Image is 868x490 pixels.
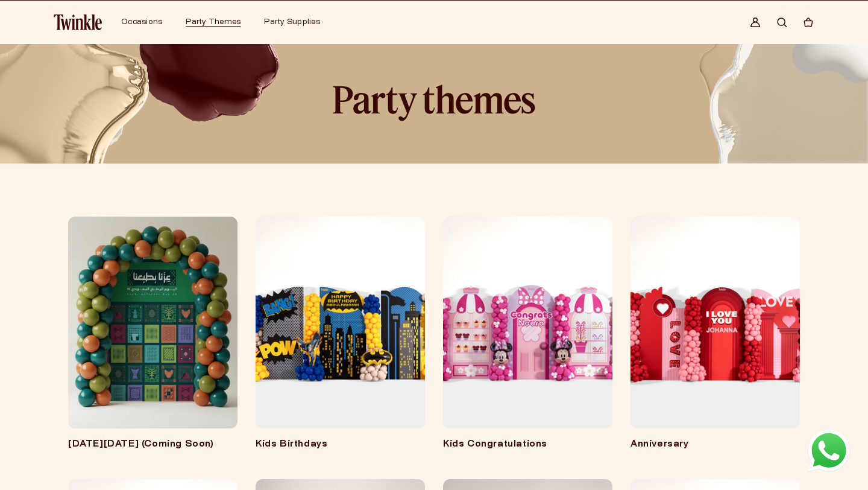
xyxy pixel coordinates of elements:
[186,17,241,27] a: Party Themes
[121,17,162,27] a: Occasions
[264,17,320,27] a: Party Supplies
[121,19,162,26] span: Occasions
[178,10,257,34] summary: Party Themes
[54,14,102,30] img: Twinkle
[264,19,320,26] span: Party Supplies
[114,10,178,34] summary: Occasions
[257,10,336,34] summary: Party Supplies
[256,439,425,451] a: Kids Birthdays
[631,439,800,451] a: Anniversary
[186,19,241,26] span: Party Themes
[68,439,237,451] a: [DATE][DATE] (Coming Soon)
[769,9,795,36] summary: Search
[443,439,612,451] a: Kids Congratulations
